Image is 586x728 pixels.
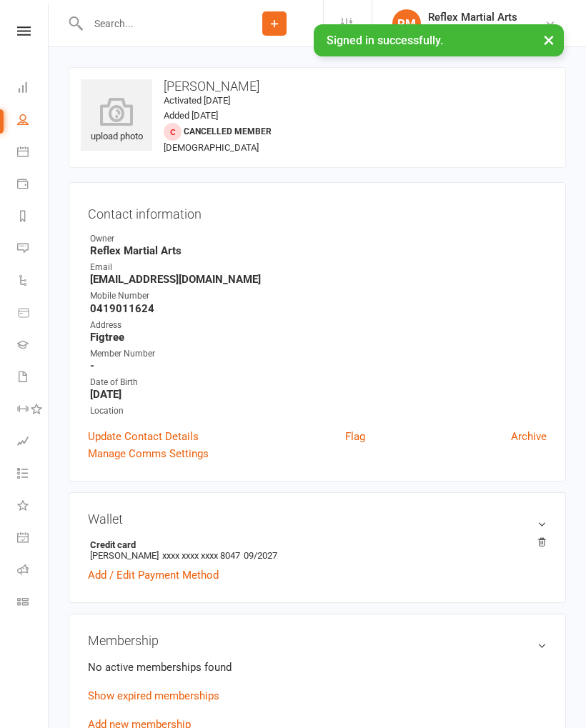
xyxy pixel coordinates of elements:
div: upload photo [81,97,152,144]
span: [DEMOGRAPHIC_DATA] [164,142,259,153]
div: Location [90,404,547,418]
a: People [17,105,49,137]
a: Assessments [17,427,49,459]
h3: Contact information [88,201,547,221]
span: Signed in successfully. [327,34,443,47]
div: Email [90,261,547,274]
button: × [536,24,562,55]
li: [PERSON_NAME] [88,537,547,563]
h3: Wallet [88,512,547,527]
a: Payments [17,169,49,201]
p: No active memberships found [88,659,547,676]
strong: [DATE] [90,388,547,401]
strong: 0419011624 [90,302,547,315]
time: Added [DATE] [164,110,218,121]
a: Roll call kiosk mode [17,555,49,587]
strong: Figtree [90,331,547,344]
a: General attendance kiosk mode [17,523,49,555]
a: Reports [17,201,49,234]
a: Add / Edit Payment Method [88,567,219,584]
div: Owner [90,232,547,246]
h3: [PERSON_NAME] [81,79,554,94]
div: Date of Birth [90,376,547,389]
h3: Membership [88,633,547,648]
a: Flag [345,428,365,445]
a: What's New [17,491,49,523]
div: Reflex Martial Arts [428,11,517,24]
strong: Credit card [90,539,540,550]
span: xxxx xxxx xxxx 8047 [162,550,240,561]
time: Activated [DATE] [164,95,230,106]
a: Update Contact Details [88,428,199,445]
strong: [EMAIL_ADDRESS][DOMAIN_NAME] [90,273,547,286]
input: Search... [84,14,226,34]
a: Calendar [17,137,49,169]
a: Product Sales [17,298,49,330]
a: Show expired memberships [88,689,219,702]
span: 09/2027 [244,550,277,561]
strong: Reflex Martial Arts [90,244,547,257]
div: Reflex Martial Arts [428,24,517,36]
div: Mobile Number [90,289,547,303]
div: Member Number [90,347,547,361]
a: Class kiosk mode [17,587,49,619]
a: Manage Comms Settings [88,445,209,462]
strong: - [90,359,547,372]
div: Address [90,319,547,332]
a: Archive [511,428,547,445]
span: Cancelled member [184,126,272,136]
a: Dashboard [17,73,49,105]
div: RM [392,9,421,38]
